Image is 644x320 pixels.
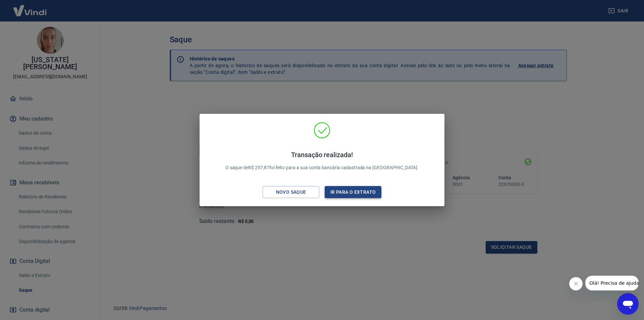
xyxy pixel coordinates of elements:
button: Novo saque [263,186,319,198]
p: O saque de R$ 257,87 foi feito para a sua conta bancária cadastrada na [GEOGRAPHIC_DATA]. [225,151,419,171]
iframe: Fechar mensagem [569,277,583,290]
h4: Transação realizada! [225,151,419,159]
div: Novo saque [268,188,314,196]
iframe: Mensagem da empresa [585,276,639,290]
span: Olá! Precisa de ajuda? [4,5,56,10]
button: Ir para o extrato [325,186,381,198]
iframe: Botão para abrir a janela de mensagens [617,293,639,315]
